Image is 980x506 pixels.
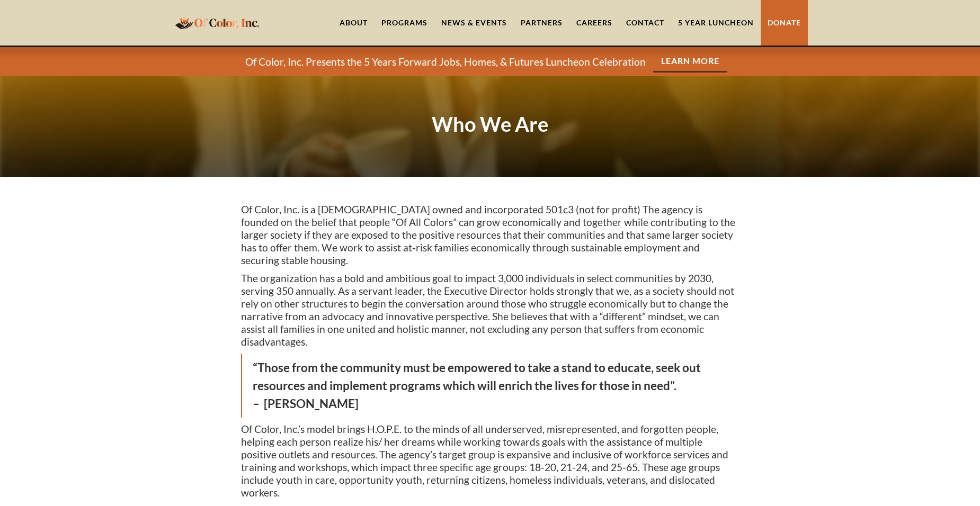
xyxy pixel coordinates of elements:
a: Learn More [653,51,727,73]
div: Programs [381,17,427,28]
blockquote: “Those from the community must be empowered to take a stand to educate, seek out resources and im... [241,354,739,418]
p: Of Color, Inc. Presents the 5 Years Forward Jobs, Homes, & Futures Luncheon Celebration [245,56,646,68]
p: The organization has a bold and ambitious goal to impact 3,000 individuals in select communities ... [241,272,739,348]
p: Of Color, Inc.’s model brings H.O.P.E. to the minds of all underserved, misrepresented, and forgo... [241,423,739,499]
a: home [172,10,262,35]
p: Of Color, Inc. is a [DEMOGRAPHIC_DATA] owned and incorporated 501c3 (not for profit) The agency i... [241,203,739,267]
strong: Who We Are [432,112,548,136]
